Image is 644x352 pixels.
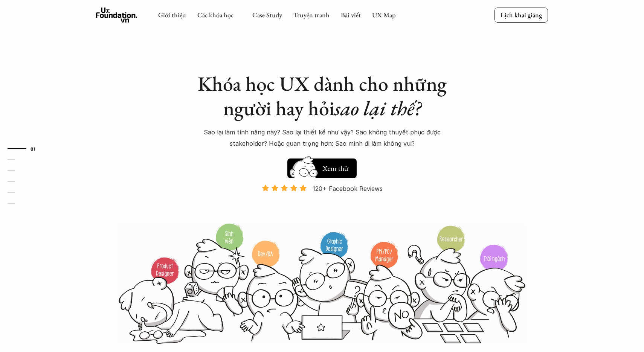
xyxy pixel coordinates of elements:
a: 120+ Facebook Reviews [255,184,389,222]
strong: 01 [31,146,36,151]
em: sao lại thế? [334,95,421,121]
a: Các khóa học [197,11,233,19]
a: Xem thử [287,155,357,178]
a: Case Study [252,11,282,19]
a: Giới thiệu [158,11,186,19]
a: Truyện tranh [293,11,330,19]
a: Lịch khai giảng [494,8,548,22]
h1: Khóa học UX dành cho những người hay hỏi [190,72,454,120]
a: UX Map [372,11,396,19]
h5: Xem thử [321,163,349,174]
a: Bài viết [341,11,361,19]
a: 01 [8,144,43,153]
p: Sao lại làm tính năng này? Sao lại thiết kế như vậy? Sao không thuyết phục được stakeholder? Hoặc... [190,126,454,149]
p: 120+ Facebook Reviews [313,183,383,194]
p: Lịch khai giảng [501,11,542,19]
